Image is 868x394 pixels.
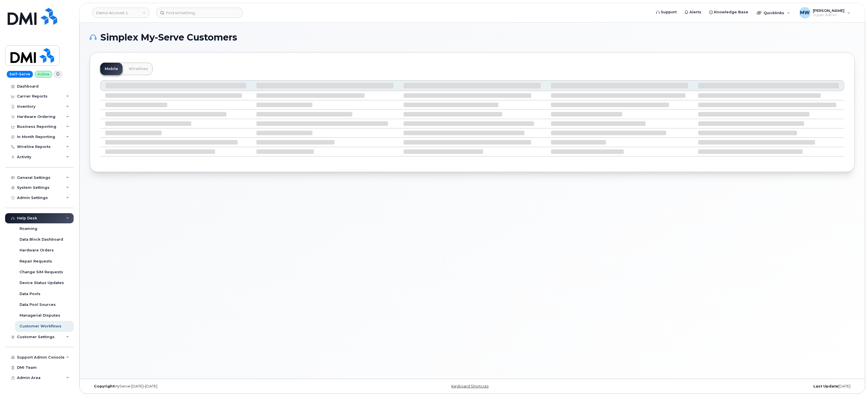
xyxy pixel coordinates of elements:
[124,63,153,75] a: Wirelines
[813,384,838,388] strong: Last Update
[90,384,345,389] div: MyServe [DATE]–[DATE]
[451,384,488,388] a: Keyboard Shortcuts
[100,33,237,42] span: Simplex My-Serve Customers
[94,384,114,388] strong: Copyright
[100,63,123,75] a: Mobile
[600,384,855,389] div: [DATE]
